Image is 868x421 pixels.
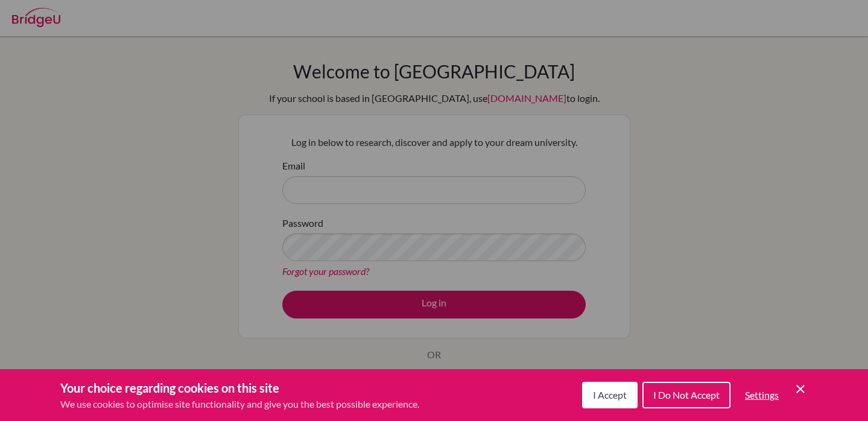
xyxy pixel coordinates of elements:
[593,389,627,400] span: I Accept
[735,383,788,407] button: Settings
[60,379,419,397] h3: Your choice regarding cookies on this site
[60,397,419,411] p: We use cookies to optimise site functionality and give you the best possible experience.
[642,382,730,408] button: I Do Not Accept
[745,389,779,400] span: Settings
[653,389,720,400] span: I Do Not Accept
[793,382,808,396] button: Save and close
[582,382,638,408] button: I Accept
